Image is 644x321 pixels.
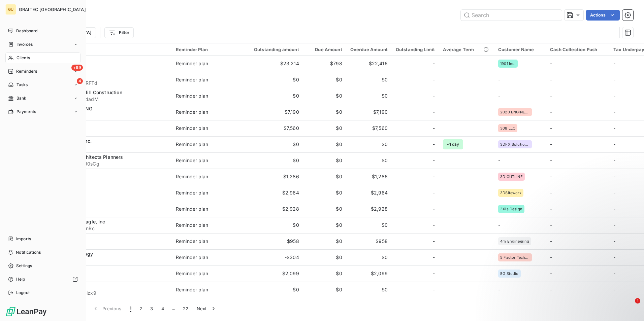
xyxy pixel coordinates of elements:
span: - [613,254,615,260]
td: $0 [346,217,392,233]
td: $1,286 [242,169,303,185]
div: Due Amount [307,47,342,52]
div: Reminder plan [176,141,208,148]
td: $7,560 [242,120,303,136]
a: Help [5,274,80,285]
td: $0 [303,88,346,104]
span: - [613,77,615,82]
div: Reminder plan [176,206,208,212]
span: - [550,157,552,163]
span: - [433,189,435,196]
span: - [613,174,615,179]
button: 4 [157,301,168,316]
iframe: Intercom live chat [621,298,637,314]
span: Imports [16,236,31,242]
div: Reminder plan [176,286,208,293]
td: $0 [303,72,346,88]
div: Reminder plan [176,60,208,67]
span: - [550,93,552,99]
img: Logo LeanPay [5,306,47,317]
span: - [498,157,500,163]
div: Reminder plan [176,109,208,115]
span: -1 day [443,139,463,149]
span: Bank [17,95,27,101]
td: $0 [303,120,346,136]
span: Notifications [16,249,41,255]
span: - [613,61,615,66]
span: cus_T2a2LfN8PodadM [46,96,168,103]
div: Reminder plan [176,157,208,164]
span: - [550,174,552,179]
span: - [433,222,435,228]
span: cus_SwHNMSxf1J0sCg [46,160,168,167]
span: - [613,109,615,115]
span: 308 LLC [500,126,515,130]
td: $7,190 [346,104,392,120]
span: - [613,93,615,99]
td: $0 [303,265,346,282]
span: - [613,190,615,195]
span: cus_RTiTv1VvVWRFTd [46,80,168,86]
td: $0 [303,201,346,217]
div: Reminder plan [176,93,208,99]
td: $2,099 [242,265,303,282]
button: Filter [104,27,134,38]
span: 4m Engineering [500,239,529,243]
td: $0 [303,249,346,265]
td: $2,928 [346,201,392,217]
td: $1,286 [346,169,392,185]
button: 2 [135,301,146,316]
div: Reminder plan [176,125,208,132]
div: GU [5,4,16,15]
td: $2,928 [242,201,303,217]
span: - [550,206,552,212]
span: - [613,141,615,147]
span: - [433,254,435,261]
td: -$304 [242,249,303,265]
span: - [433,60,435,67]
td: $7,190 [242,104,303,120]
span: - [433,76,435,83]
span: - [433,173,435,180]
span: - [550,61,552,66]
td: $0 [303,217,346,233]
div: Reminder plan [176,173,208,180]
div: Average Term [443,47,490,52]
td: $2,099 [346,265,392,282]
div: Reminder plan [176,270,208,277]
div: Cash Collection Push [550,47,605,52]
span: Help [16,276,25,282]
td: $0 [303,169,346,185]
input: Search [461,10,562,21]
span: 3DSiteworx [500,191,521,195]
td: $0 [242,136,303,152]
td: $0 [303,185,346,201]
span: - [433,125,435,132]
span: Payments [17,109,36,115]
span: - [433,141,435,148]
span: 1GRA35 [46,144,168,151]
div: Outstanding Limit [396,47,435,52]
div: Reminder Plan [176,47,238,52]
td: $958 [242,233,303,249]
span: 4HHI66 [46,64,168,70]
span: - [550,254,552,260]
button: 3 [146,301,157,316]
span: - [550,125,552,131]
td: $2,964 [242,185,303,201]
span: cus_Sn0NittVUs3nRc [46,225,168,232]
td: $0 [346,282,392,298]
div: Outstanding amount [246,47,299,52]
span: … [168,303,179,314]
span: - [433,109,435,115]
span: 4 [77,78,83,84]
span: - [433,286,435,293]
span: - [498,77,500,82]
span: - [433,238,435,245]
td: $0 [346,152,392,169]
td: $0 [346,136,392,152]
span: 13DS01 [46,193,168,200]
span: - [550,109,552,115]
span: 2020 ENGINEERING [500,110,530,114]
td: $7,560 [346,120,392,136]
